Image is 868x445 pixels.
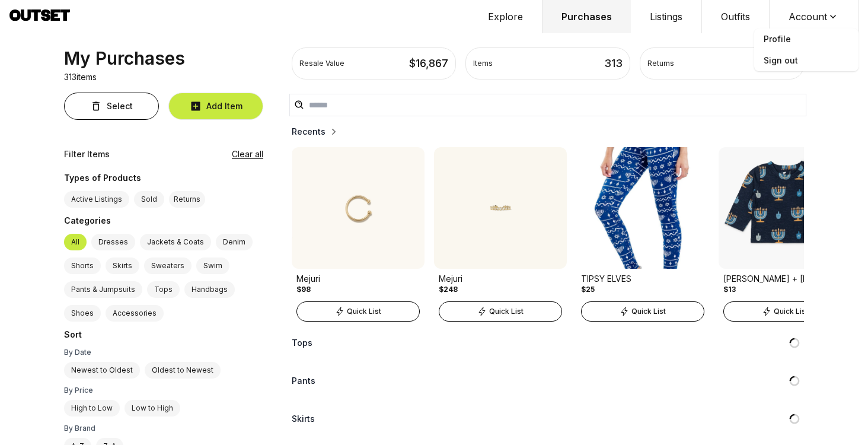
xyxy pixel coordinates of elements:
div: $25 [581,285,595,294]
div: Returns [647,59,674,68]
div: 313 [604,55,623,72]
label: Oldest to Newest [145,362,221,379]
h2: Recents [292,126,325,138]
label: All [64,234,87,250]
button: Recents [292,126,340,138]
img: Product Image [719,147,851,269]
a: Product Image[PERSON_NAME] + [PERSON_NAME]$13Quick List [719,147,851,322]
div: Types of Products [64,172,263,186]
a: Product ImageTIPSY ELVES$25Quick List [576,147,709,322]
label: Dresses [91,234,135,250]
label: Pants & Jumpsuits [64,281,142,298]
div: TIPSY ELVES [581,273,704,285]
div: Filter Items [64,148,110,160]
a: Quick List [292,299,425,322]
div: $98 [296,285,311,294]
span: Sign out [754,50,859,71]
label: Active Listings [64,191,129,208]
a: Profile [754,28,859,50]
p: 313 items [64,71,97,83]
span: Quick List [774,307,808,316]
label: Jackets & Coats [140,234,211,250]
h2: Pants [292,375,315,387]
div: Items [473,59,493,68]
span: Quick List [347,307,381,316]
label: Low to High [125,400,180,417]
label: Denim [216,234,253,250]
img: Product Image [292,147,425,269]
div: By Brand [64,424,263,433]
img: Product Image [576,147,709,269]
a: Quick List [434,299,567,322]
div: Categories [64,215,263,229]
button: Add Item [168,93,263,120]
label: Accessories [106,305,164,322]
button: Clear all [232,148,263,160]
label: Skirts [106,258,139,274]
a: Product ImageMejuri$98Quick List [292,147,425,322]
label: High to Low [64,400,120,417]
h2: Skirts [292,413,315,425]
label: Handbags [184,281,235,298]
label: Sold [134,191,164,208]
div: My Purchases [64,47,185,69]
label: Shorts [64,258,101,274]
div: Mejuri [296,273,420,285]
img: Product Image [434,147,567,269]
label: Tops [147,281,180,298]
label: Newest to Oldest [64,362,140,379]
label: Swim [196,258,229,274]
button: Select [64,93,159,120]
span: Quick List [489,307,524,316]
a: Quick List [719,299,851,322]
label: Shoes [64,305,101,322]
div: Mejuri [439,273,562,285]
a: Product ImageMejuri$248Quick List [434,147,567,322]
div: By Price [64,386,263,395]
div: Sort [64,329,263,343]
div: Resale Value [299,59,344,68]
button: Returns [169,191,205,208]
div: By Date [64,348,263,357]
h2: Tops [292,337,312,349]
span: Quick List [631,307,666,316]
a: Quick List [576,299,709,322]
label: Sweaters [144,258,192,274]
div: [PERSON_NAME] + [PERSON_NAME] [723,273,847,285]
div: $248 [439,285,458,294]
div: $ 16,867 [409,55,448,72]
div: $13 [723,285,736,294]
